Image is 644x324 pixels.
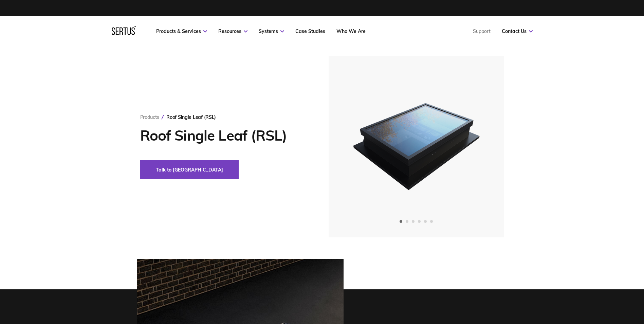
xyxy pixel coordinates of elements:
[502,28,533,34] a: Contact Us
[156,28,207,34] a: Products & Services
[472,139,488,155] div: Next slide
[412,220,415,223] span: Go to slide 3
[430,220,433,223] span: Go to slide 6
[345,139,361,155] div: Previous slide
[473,28,491,34] a: Support
[418,220,421,223] span: Go to slide 4
[336,28,366,34] a: Who We Are
[140,160,239,179] button: Talk to [GEOGRAPHIC_DATA]
[424,220,427,223] span: Go to slide 5
[140,127,308,144] h1: Roof Single Leaf (RSL)
[406,220,408,223] span: Go to slide 2
[218,28,247,34] a: Resources
[295,28,325,34] a: Case Studies
[259,28,284,34] a: Systems
[140,114,159,120] a: Products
